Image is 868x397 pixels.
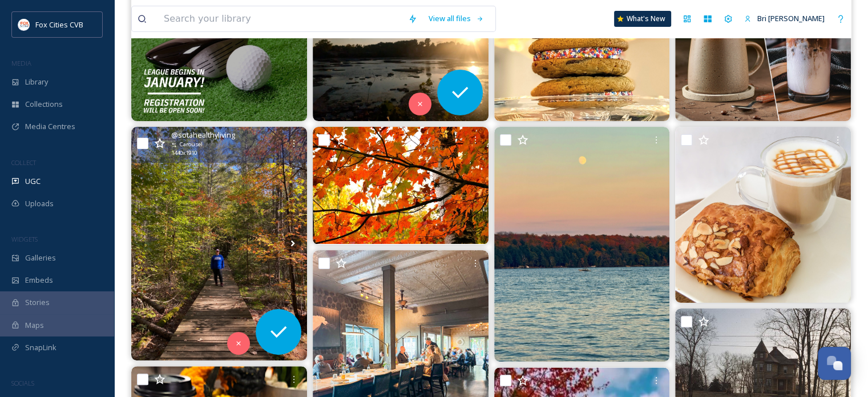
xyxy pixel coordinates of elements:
[757,13,825,23] span: Bri [PERSON_NAME]
[11,158,36,167] span: COLLECT
[25,297,50,308] span: Stories
[675,127,851,303] img: *Menu Below* I think the heat is broken. Burr! I know in a few months it will be in the 60’s for ...
[131,127,307,360] img: Trail Tuesday! 📍Fallison Lake Trail Northern Highlands-American Legion State Forest 🥾this 2.1 mil...
[171,130,235,141] span: @ sotahealthyliving
[11,235,38,243] span: WIDGETS
[25,77,48,87] span: Library
[423,7,490,30] a: View all files
[818,347,851,380] button: Open Chat
[614,11,671,27] a: What's New
[11,379,34,387] span: SOCIALS
[494,127,670,361] img: floating into fall 🚤 🍂
[35,19,83,30] span: Fox Cities CVB
[180,141,203,149] span: Carousel
[25,275,53,286] span: Embeds
[738,7,830,30] a: Bri [PERSON_NAME]
[25,342,56,353] span: SnapLink
[18,19,30,30] img: images.png
[171,149,197,157] span: 1440 x 1910
[11,59,31,67] span: MEDIA
[25,198,54,209] span: Uploads
[25,252,56,263] span: Galleries
[158,6,402,31] input: Search your library
[25,176,41,187] span: UGC
[25,121,75,132] span: Media Centres
[313,127,488,244] img: 🍁🍂 Let the fall colors begin Ozaukee County, Wisconsin, U.S. #rustlord_unity #wisconsin #discover...
[25,99,63,110] span: Collections
[25,320,44,331] span: Maps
